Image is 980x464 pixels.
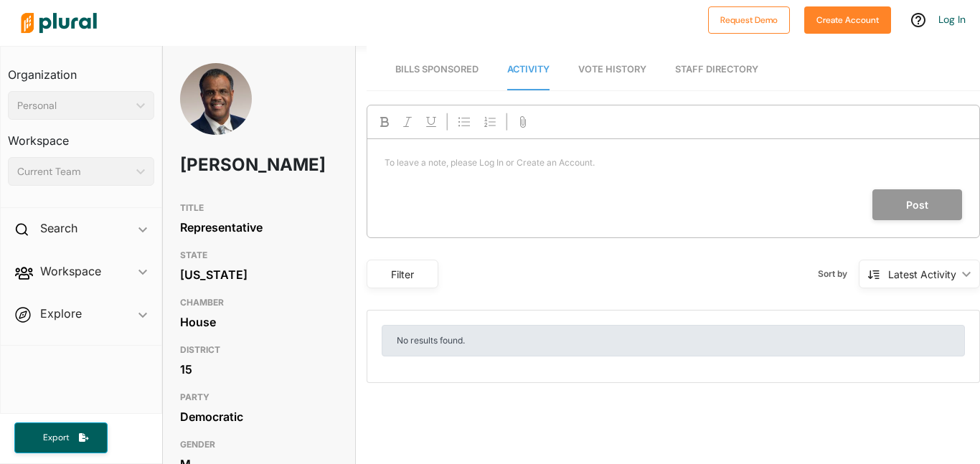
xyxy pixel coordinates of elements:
div: Latest Activity [888,267,956,282]
button: Post [872,189,962,220]
h3: TITLE [180,199,338,217]
button: Export [14,422,108,453]
h2: Search [40,220,77,236]
div: Personal [17,98,131,113]
div: No results found. [382,325,965,356]
span: Sort by [818,267,859,280]
div: 15 [180,359,338,380]
h3: CHAMBER [180,294,338,311]
h3: GENDER [180,436,338,453]
h1: [PERSON_NAME] [180,143,275,186]
div: Current Team [17,164,131,179]
button: Create Account [804,6,891,34]
a: Log In [938,13,966,26]
span: Activity [507,64,550,75]
img: Headshot of Sam McKenzie [180,63,252,135]
span: Vote History [578,64,646,75]
h3: PARTY [180,389,338,406]
a: Activity [507,49,550,90]
div: Representative [180,217,338,238]
div: Filter [376,267,429,282]
a: Request Demo [708,11,790,27]
a: Bills Sponsored [395,49,479,90]
h3: DISTRICT [180,341,338,359]
a: Create Account [804,11,891,27]
a: Vote History [578,49,646,90]
span: Bills Sponsored [395,64,479,75]
div: Democratic [180,406,338,427]
div: House [180,311,338,333]
span: Export [33,432,79,444]
h3: Organization [8,54,154,85]
a: Staff Directory [675,49,758,90]
h3: STATE [180,247,338,264]
h3: Workspace [8,120,154,151]
div: [US_STATE] [180,264,338,285]
button: Request Demo [708,6,790,34]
